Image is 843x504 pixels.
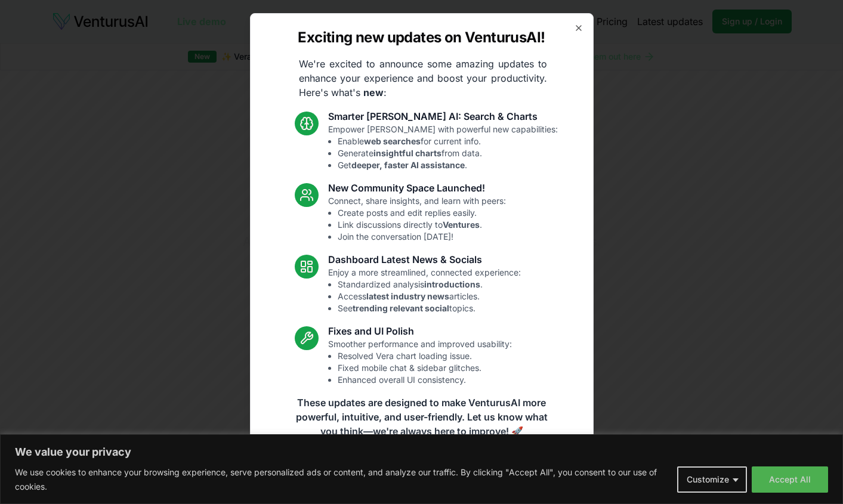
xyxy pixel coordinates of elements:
li: Access articles. [338,290,521,302]
h3: New Community Space Launched! [328,181,506,195]
strong: latest industry news [366,291,449,301]
strong: insightful charts [373,148,441,158]
h3: Smarter [PERSON_NAME] AI: Search & Charts [328,109,558,123]
p: Enjoy a more streamlined, connected experience: [328,267,521,314]
li: Enhanced overall UI consistency. [338,374,512,386]
a: Read the full announcement on our blog! [332,453,511,477]
li: Standardized analysis . [338,279,521,290]
p: We're excited to announce some amazing updates to enhance your experience and boost your producti... [289,57,557,100]
li: Join the conversation [DATE]! [338,231,506,243]
p: Smoother performance and improved usability: [328,338,512,386]
p: Connect, share insights, and learn with peers: [328,195,506,243]
strong: new [363,86,384,98]
li: Get . [338,159,558,171]
strong: Ventures [443,219,480,230]
h3: Dashboard Latest News & Socials [328,252,521,267]
li: Enable for current info. [338,135,558,147]
p: These updates are designed to make VenturusAI more powerful, intuitive, and user-friendly. Let us... [288,395,555,438]
li: Generate from data. [338,147,558,159]
li: See topics. [338,302,521,314]
li: Resolved Vera chart loading issue. [338,350,512,362]
strong: introductions [424,279,480,289]
li: Link discussions directly to . [338,219,506,231]
strong: deeper, faster AI assistance [351,160,465,170]
li: Fixed mobile chat & sidebar glitches. [338,362,512,374]
strong: trending relevant social [353,303,449,313]
h3: Fixes and UI Polish [328,324,512,338]
p: Empower [PERSON_NAME] with powerful new capabilities: [328,123,558,171]
li: Create posts and edit replies easily. [338,207,506,219]
h2: Exciting new updates on VenturusAI! [298,28,545,47]
strong: web searches [364,136,421,146]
